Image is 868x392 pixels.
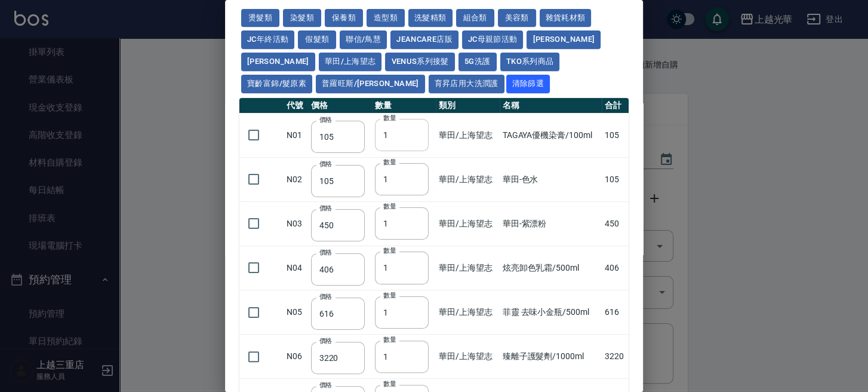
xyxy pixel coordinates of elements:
[319,204,332,213] label: 價格
[383,379,396,388] label: 數量
[308,98,372,114] th: 價格
[436,157,500,201] td: 華田/上海望志
[241,75,312,93] button: 寶齡富錦/髮原素
[319,248,332,257] label: 價格
[241,30,294,49] button: JC年終活動
[385,53,454,71] button: Venus系列接髮
[383,335,396,344] label: 數量
[500,201,602,246] td: 華田-紫漂粉
[298,30,336,49] button: 假髮類
[506,75,550,93] button: 清除篩選
[367,9,405,27] button: 造型類
[319,381,332,390] label: 價格
[319,336,332,345] label: 價格
[498,9,536,27] button: 美容類
[500,246,602,290] td: 炫亮卸色乳霜/500ml
[241,53,315,71] button: [PERSON_NAME]
[284,335,308,379] td: N06
[602,201,629,246] td: 450
[284,113,308,157] td: N01
[456,9,494,27] button: 組合類
[284,246,308,290] td: N04
[372,98,436,114] th: 數量
[319,115,332,124] label: 價格
[436,335,500,379] td: 華田/上海望志
[408,9,453,27] button: 洗髮精類
[602,290,629,335] td: 616
[436,290,500,335] td: 華田/上海望志
[284,201,308,246] td: N03
[500,53,560,71] button: TKO系列商品
[284,290,308,335] td: N05
[325,9,363,27] button: 保養類
[436,98,500,114] th: 類別
[602,113,629,157] td: 105
[284,157,308,201] td: N02
[436,201,500,246] td: 華田/上海望志
[602,98,629,114] th: 合計
[283,9,321,27] button: 染髮類
[500,157,602,201] td: 華田-色水
[602,157,629,201] td: 105
[602,246,629,290] td: 406
[383,158,396,167] label: 數量
[500,113,602,157] td: TAGAYA優機染膏/100ml
[602,335,629,379] td: 3220
[319,160,332,169] label: 價格
[527,30,601,49] button: [PERSON_NAME]
[540,9,592,27] button: 雜貨耗材類
[458,53,497,71] button: 5G洗護
[319,53,382,71] button: 華田/上海望志
[383,291,396,300] label: 數量
[436,113,500,157] td: 華田/上海望志
[500,335,602,379] td: 臻離子護髮劑/1000ml
[383,202,396,211] label: 數量
[319,292,332,301] label: 價格
[340,30,387,49] button: 聯信/鳥慧
[383,246,396,255] label: 數量
[284,98,308,114] th: 代號
[316,75,425,93] button: 普羅旺斯/[PERSON_NAME]
[462,30,524,49] button: JC母親節活動
[436,246,500,290] td: 華田/上海望志
[241,9,279,27] button: 燙髮類
[500,98,602,114] th: 名稱
[390,30,458,49] button: JeanCare店販
[429,75,504,93] button: 育昇店用大洗潤護
[500,290,602,335] td: 菲靈 去味小金瓶/500ml
[383,114,396,122] label: 數量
